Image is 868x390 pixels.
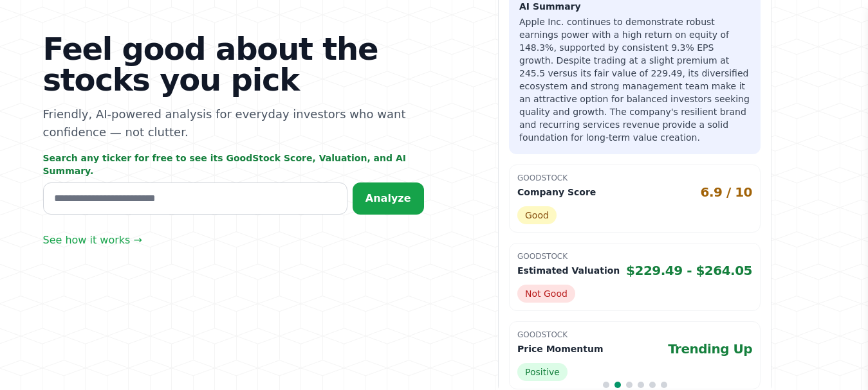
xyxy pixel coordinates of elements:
p: Price Momentum [517,342,603,355]
a: See how it works → [43,233,142,248]
span: Go to slide 1 [603,382,609,388]
h1: Feel good about the stocks you pick [43,33,424,95]
span: Trending Up [668,340,752,358]
span: Good [517,206,557,224]
p: GoodStock [517,330,752,340]
span: 6.9 / 10 [701,183,753,201]
p: Company Score [517,186,596,199]
p: GoodStock [517,251,752,261]
span: $229.49 - $264.05 [626,261,752,279]
span: Go to slide 5 [649,382,656,388]
p: Search any ticker for free to see its GoodStock Score, Valuation, and AI Summary. [43,152,424,177]
span: Go to slide 4 [638,382,644,388]
p: Apple Inc. continues to demonstrate robust earnings power with a high return on equity of 148.3%,... [519,15,750,144]
span: Go to slide 2 [614,382,621,388]
span: Not Good [517,285,575,303]
button: Analyze [353,182,424,215]
span: Go to slide 6 [661,382,667,388]
p: GoodStock [517,173,752,183]
span: Analyze [365,192,411,204]
span: Positive [517,363,568,381]
span: Go to slide 3 [626,382,633,388]
p: Friendly, AI-powered analysis for everyday investors who want confidence — not clutter. [43,105,424,141]
p: Estimated Valuation [517,264,620,277]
